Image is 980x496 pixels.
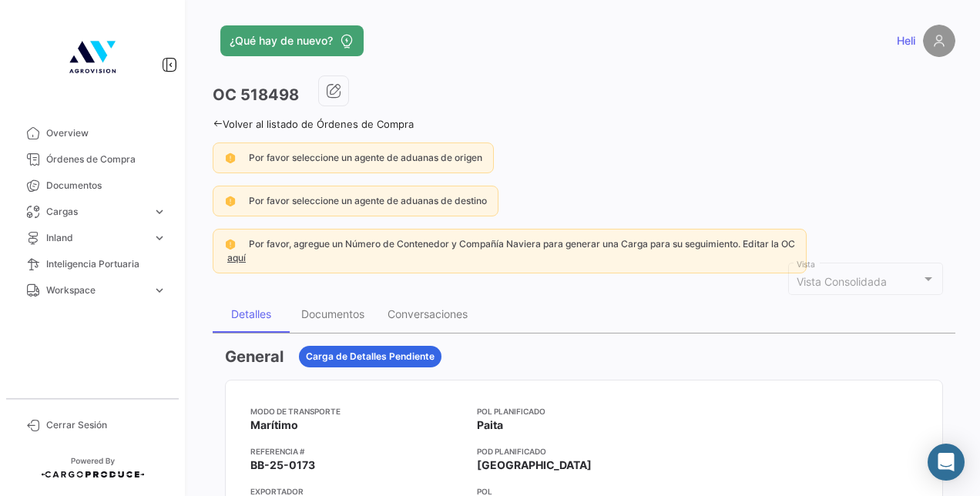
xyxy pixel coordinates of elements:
[250,417,298,433] span: Marítimo
[46,418,166,432] span: Cerrar Sesión
[249,152,482,163] span: Por favor seleccione un agente de aduanas de origen
[46,283,146,297] span: Workspace
[477,445,691,457] app-card-info-title: POD Planificado
[224,252,249,263] a: aquí
[249,195,487,206] span: Por favor seleccione un agente de aduanas de destino
[388,307,468,320] div: Conversaciones
[231,307,271,320] div: Detalles
[153,205,166,219] span: expand_more
[301,307,364,320] div: Documentos
[928,444,965,481] div: Abrir Intercom Messenger
[477,417,503,433] span: Paita
[220,25,364,56] button: ¿Qué hay de nuevo?
[153,283,166,297] span: expand_more
[54,18,131,96] img: 4b7f8542-3a82-4138-a362-aafd166d3a59.jpg
[230,33,333,49] span: ¿Qué hay de nuevo?
[46,257,166,271] span: Inteligencia Portuaria
[477,457,592,473] span: [GEOGRAPHIC_DATA]
[250,405,465,417] app-card-info-title: Modo de Transporte
[46,152,166,166] span: Órdenes de Compra
[897,33,915,49] span: Heli
[923,25,955,57] img: placeholder-user.png
[213,118,414,130] a: Volver al listado de Órdenes de Compra
[12,251,173,277] a: Inteligencia Portuaria
[12,120,173,146] a: Overview
[477,405,691,417] app-card-info-title: POL Planificado
[12,146,173,173] a: Órdenes de Compra
[213,84,299,106] h3: OC 518498
[249,238,795,250] span: Por favor, agregue un Número de Contenedor y Compañía Naviera para generar una Carga para su segu...
[250,457,315,473] span: BB-25-0173
[225,346,284,367] h3: General
[46,179,166,193] span: Documentos
[46,126,166,140] span: Overview
[46,205,146,219] span: Cargas
[306,350,435,364] span: Carga de Detalles Pendiente
[153,231,166,245] span: expand_more
[46,231,146,245] span: Inland
[250,445,465,457] app-card-info-title: Referencia #
[797,275,887,288] span: Vista Consolidada
[12,173,173,199] a: Documentos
